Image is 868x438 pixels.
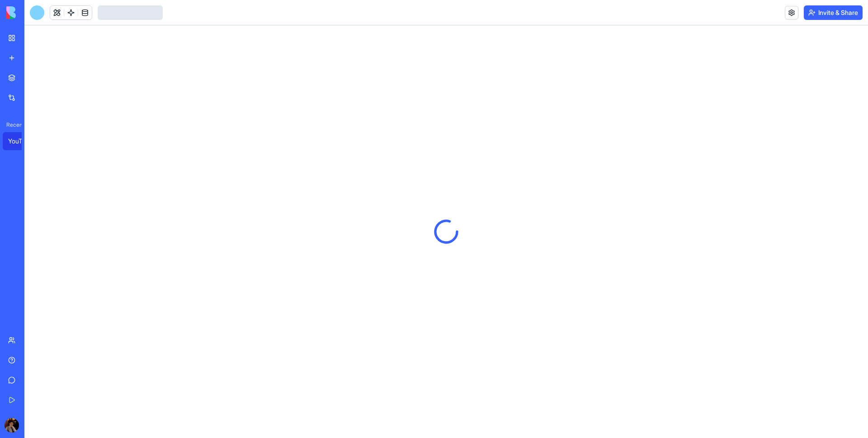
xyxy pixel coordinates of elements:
span: Recent [3,121,22,129]
a: YouTube Idea Generator [3,132,39,150]
button: Invite & Share [804,5,863,20]
img: ACg8ocLlw3Q31XLi7AKF2KwYkCfxBXTA69ey5ZCGR4m7EtMLUFUVYjo=s96-c [5,418,19,433]
div: YouTube Idea Generator [8,137,33,146]
img: logo [6,6,62,19]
